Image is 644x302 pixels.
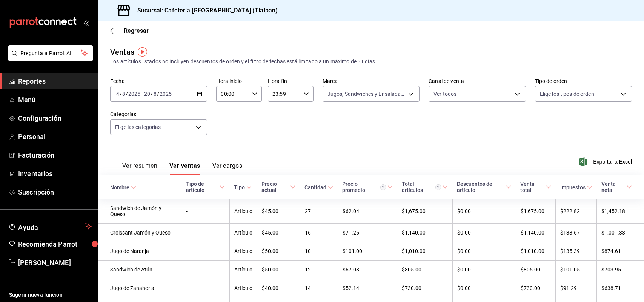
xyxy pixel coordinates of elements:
td: Croissant Jamón y Queso [98,224,181,242]
div: Precio actual [261,181,289,193]
h3: Sucursal: Cafeteria [GEOGRAPHIC_DATA] (Tlalpan) [131,6,278,15]
div: Venta total [520,181,544,193]
span: / [157,91,159,97]
td: $0.00 [452,261,516,279]
button: Regresar [110,27,149,34]
td: Artículo [229,279,257,297]
td: - [181,224,229,242]
span: Sugerir nueva función [9,291,92,299]
span: Nombre [110,184,136,190]
span: Ayuda [18,222,82,231]
img: Tooltip marker [138,47,147,57]
td: $45.00 [257,199,300,224]
div: Descuentos de artículo [457,181,504,193]
span: Ver todos [433,90,456,98]
span: Precio actual [261,181,295,193]
div: Precio promedio [342,181,386,193]
td: $45.00 [257,224,300,242]
button: Pregunta a Parrot AI [8,45,93,61]
span: Menú [18,95,92,105]
label: Fecha [110,78,207,84]
td: $0.00 [452,242,516,261]
span: / [151,91,153,97]
span: Suscripción [18,187,92,197]
span: Inventarios [18,169,92,179]
td: Artículo [229,199,257,224]
span: Regresar [124,27,149,34]
td: $52.14 [338,279,397,297]
td: $1,140.00 [397,224,453,242]
td: Jugo de Naranja [98,242,181,261]
span: Tipo [234,184,252,190]
label: Hora inicio [216,78,262,84]
span: Pregunta a Parrot AI [20,49,81,57]
td: $1,140.00 [516,224,556,242]
td: $101.05 [556,261,597,279]
td: $0.00 [452,199,516,224]
div: Nombre [110,184,129,190]
label: Tipo de orden [535,78,632,84]
td: $222.82 [556,199,597,224]
td: $91.29 [556,279,597,297]
input: -- [144,91,151,97]
span: Jugos, Sándwiches y Ensaladas ([GEOGRAPHIC_DATA]) [327,90,406,98]
span: Personal [18,132,92,142]
td: - [181,199,229,224]
td: $0.00 [452,224,516,242]
span: Exportar a Excel [580,157,632,166]
div: Ventas [110,46,134,58]
td: $805.00 [397,261,453,279]
td: Jugo de Zanahoria [98,279,181,297]
td: $805.00 [516,261,556,279]
div: Total artículos [402,181,441,193]
span: Elige los tipos de orden [540,90,594,98]
td: 12 [300,261,338,279]
td: Artículo [229,261,257,279]
td: - [181,279,229,297]
button: Ver resumen [122,162,157,175]
span: Facturación [18,150,92,160]
span: / [120,91,122,97]
td: $730.00 [397,279,453,297]
td: - [181,242,229,261]
label: Categorías [110,112,207,117]
td: $50.00 [257,261,300,279]
span: / [126,91,128,97]
span: Impuestos [560,184,592,190]
td: $135.39 [556,242,597,261]
td: Sandwich de Jamón y Queso [98,199,181,224]
div: Venta neta [601,181,625,193]
span: Configuración [18,113,92,123]
td: Artículo [229,224,257,242]
button: Ver ventas [169,162,200,175]
div: Los artículos listados no incluyen descuentos de orden y el filtro de fechas está limitado a un m... [110,58,632,66]
td: $1,675.00 [516,199,556,224]
span: Venta total [520,181,551,193]
td: $67.08 [338,261,397,279]
input: -- [153,91,157,97]
input: ---- [128,91,141,97]
input: -- [122,91,126,97]
div: Tipo de artículo [186,181,218,193]
td: $50.00 [257,242,300,261]
td: $874.61 [597,242,644,261]
button: Ver cargos [212,162,243,175]
label: Canal de venta [429,78,526,84]
input: ---- [159,91,172,97]
span: - [141,91,143,97]
span: Venta neta [601,181,632,193]
label: Marca [323,78,420,84]
td: $40.00 [257,279,300,297]
span: Reportes [18,76,92,86]
span: Precio promedio [342,181,392,193]
div: navigation tabs [122,162,242,175]
span: Elige las categorías [115,123,161,131]
span: Total artículos [402,181,448,193]
td: 14 [300,279,338,297]
td: 27 [300,199,338,224]
td: 16 [300,224,338,242]
td: $1,001.33 [597,224,644,242]
svg: Precio promedio = Total artículos / cantidad [380,184,386,190]
button: open_drawer_menu [83,20,89,26]
td: $730.00 [516,279,556,297]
